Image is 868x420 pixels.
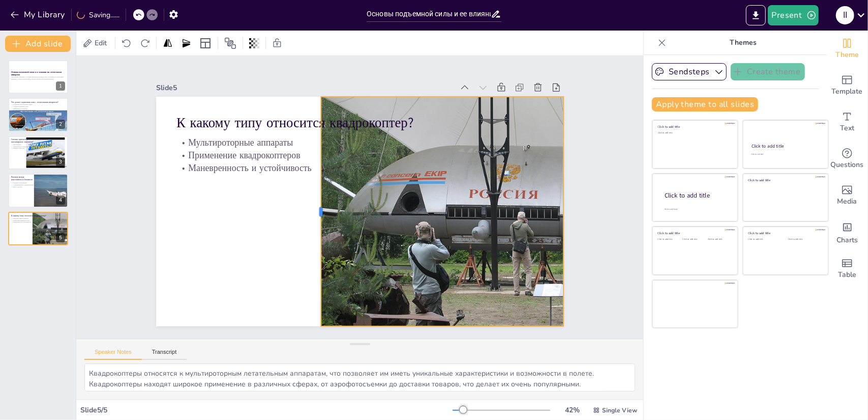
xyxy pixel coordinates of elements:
span: Theme [835,49,859,61]
div: 2 [8,98,68,131]
button: Sendsteps [652,63,727,80]
div: 4 [8,174,68,207]
p: К какому типу относится квадрокоптер? [184,95,450,142]
span: Questions [831,159,864,171]
textarea: Квадрокоптеры относятся к мультироторным летательным аппаратам, что позволяет им иметь уникальные... [84,363,635,391]
div: Click to add title [658,232,731,236]
p: Зависимость от скорости [11,107,65,109]
p: Подъемная сила позволяет летать [11,103,65,105]
div: 3 [56,157,65,166]
p: Сколько крыльев у пассажирских самолетов? [11,138,38,144]
p: Создание подъемной силы [11,105,65,107]
div: Add charts and graphs [827,214,867,250]
div: 5 [56,233,65,242]
div: Click to add title [658,125,731,129]
div: Click to add text [658,238,681,241]
span: Charts [836,235,858,246]
button: My Library [8,7,69,23]
div: Click to add title [752,143,819,149]
div: Click to add text [658,132,731,134]
p: Выбор самолета [11,186,35,188]
span: Template [832,86,863,97]
p: Применение квадрокоптеров [181,130,446,170]
div: 2 [56,120,65,129]
p: Без подъемной силы невозможен полет [11,109,65,111]
div: Add images, graphics, shapes or video [827,177,867,214]
div: Add a table [827,250,867,287]
input: Insert title [367,7,491,21]
button: Transcript [142,349,187,360]
button: Export to PowerPoint [746,5,766,25]
strong: Основы подъемной силы и ее влияние на летательные аппараты [11,71,62,76]
div: 5 [8,212,68,245]
div: 3 [8,136,68,170]
p: Различие в конструкции [11,182,35,184]
p: Маневренность и устойчивость [11,221,50,223]
div: 42 % [560,405,585,415]
button: Present [768,5,819,25]
button: Create theme [731,63,805,80]
div: 1 [8,60,68,94]
div: Click to add title [665,191,730,200]
div: Slide 5 [168,62,465,103]
button: Apply theme to all slides [652,97,758,111]
div: Click to add text [751,153,819,156]
span: Text [840,123,854,134]
button: Speaker Notes [84,349,142,360]
div: Click to add body [665,208,729,211]
p: Маневренность самолетов [11,146,38,148]
div: Click to add text [749,238,781,241]
p: К какому типу относится квадрокоптер? [11,214,50,217]
span: Table [838,269,856,281]
span: Media [837,196,857,207]
div: Change the overall theme [827,31,867,67]
div: 1 [56,81,65,91]
p: Что делает подъемная сила с летательным аппаратом? [11,100,65,103]
p: Маневренность и устойчивость [179,143,444,183]
div: Click to add text [683,238,706,241]
div: Click to add text [788,238,820,241]
div: Saving...... [77,10,119,20]
div: Get real-time input from your audience [827,141,867,177]
p: Примеры самолетов [11,148,38,150]
span: Edit [93,38,109,48]
span: Position [224,37,236,49]
div: Layout [197,35,214,51]
button: I I [836,5,854,25]
p: Разница между монопланом и бипланом [11,176,35,181]
div: Click to add title [749,178,821,182]
div: Click to add text [708,238,731,241]
div: Add text boxes [827,104,867,141]
div: I I [836,6,854,24]
div: Click to add title [749,232,821,236]
div: Add ready made slides [827,67,867,104]
p: Аэродинамические характеристики [11,184,35,186]
p: Themes [670,31,817,55]
button: Add slide [5,36,71,52]
div: Slide 5 / 5 [80,405,453,415]
p: Типы крыльев [11,144,38,146]
span: Single View [602,406,637,414]
p: Мультироторные аппараты [183,118,447,158]
p: Презентация охватывает основные принципы подъемной силы, ее влияние на летательные аппараты, а та... [11,76,65,80]
p: Мультироторные аппараты [11,217,50,219]
p: Применение квадрокоптеров [11,219,50,221]
div: 4 [56,195,65,205]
